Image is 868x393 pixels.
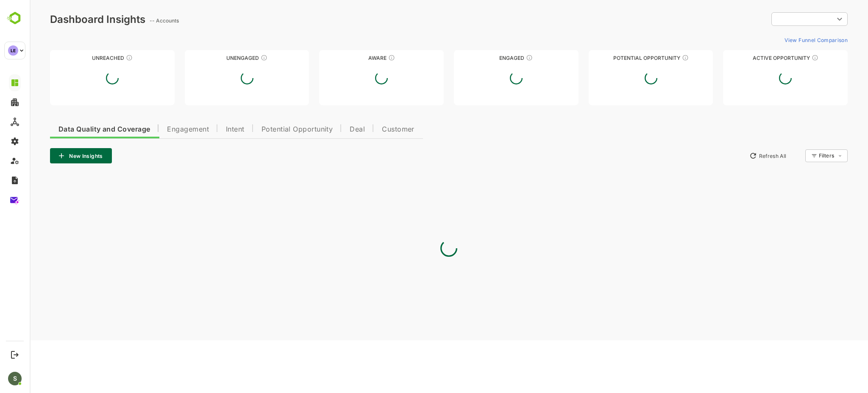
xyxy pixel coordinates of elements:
div: Active Opportunity [693,55,818,61]
span: Engagement [137,126,179,133]
div: These accounts are warm, further nurturing would qualify them to MQAs [496,54,503,61]
div: These accounts have just entered the buying cycle and need further nurturing [359,54,365,61]
div: Unreached [20,55,145,61]
span: Customer [352,126,385,133]
div: These accounts have not shown enough engagement and need nurturing [231,54,238,61]
button: Logout [9,349,20,360]
div: Filters [788,148,818,163]
ag: -- Accounts [120,17,152,24]
div: These accounts have open opportunities which might be at any of the Sales Stages [782,54,789,61]
span: Deal [320,126,335,133]
img: BambooboxLogoMark.f1c84d78b4c51b1a7b5f700c9845e183.svg [4,10,26,26]
div: ​ [742,11,818,27]
button: New Insights [20,148,82,163]
div: Aware [289,55,414,61]
div: Engaged [424,55,549,61]
div: Potential Opportunity [559,55,684,61]
span: Data Quality and Coverage [29,126,120,133]
button: Refresh All [716,149,760,163]
div: LE [8,45,18,56]
div: Dashboard Insights [20,13,116,25]
div: Filters [789,152,804,159]
div: S [8,372,22,385]
div: These accounts are MQAs and can be passed on to Inside Sales [652,54,659,61]
div: These accounts have not been engaged with for a defined time period [96,54,103,61]
span: Potential Opportunity [232,126,303,133]
span: Intent [196,126,215,133]
div: Unengaged [155,55,280,61]
button: View Funnel Comparison [751,33,818,47]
